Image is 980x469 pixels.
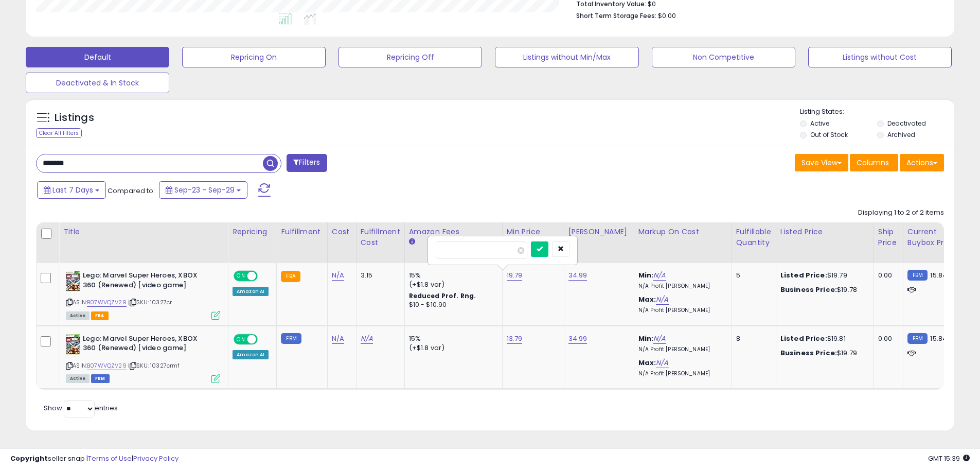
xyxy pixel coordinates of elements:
[409,291,476,300] b: Reduced Prof. Rng.
[638,294,656,304] b: Max:
[235,272,247,281] span: ON
[233,287,269,296] div: Amazon AI
[810,130,848,139] label: Out of Stock
[281,333,301,344] small: FBM
[638,307,724,314] p: N/A Profit [PERSON_NAME]
[800,107,954,117] p: Listing States:
[83,271,208,292] b: Lego: Marvel Super Heroes, XBOX 360 (Renewed) [video game]
[878,227,899,248] div: Ship Price
[409,237,415,247] small: Amazon Fees.
[780,285,837,294] b: Business Price:
[795,154,848,171] button: Save View
[653,270,666,281] a: N/A
[638,346,724,353] p: N/A Profit [PERSON_NAME]
[409,334,494,343] div: 15%
[507,227,560,237] div: Min Price
[780,271,866,280] div: $19.79
[128,361,180,370] span: | SKU: 10327crmf
[495,47,638,67] button: Listings without Min/Max
[91,374,110,383] span: FBM
[87,361,127,370] a: B07WVQZV29
[26,47,169,67] button: Default
[928,454,970,463] span: 2025-10-8 15:39 GMT
[930,270,947,280] span: 15.84
[808,47,952,67] button: Listings without Cost
[907,227,960,248] div: Current Buybox Price
[66,334,220,382] div: ASIN:
[287,154,327,172] button: Filters
[256,272,273,281] span: OFF
[568,270,587,281] a: 34.99
[878,334,895,343] div: 0.00
[878,271,895,280] div: 0.00
[256,335,273,343] span: OFF
[37,181,106,199] button: Last 7 Days
[638,334,654,343] b: Min:
[780,334,827,343] b: Listed Price:
[858,208,944,218] div: Displaying 1 to 2 of 2 items
[332,270,344,281] a: N/A
[133,454,179,463] a: Privacy Policy
[128,298,172,306] span: | SKU: 10327cr
[233,350,269,359] div: Amazon AI
[361,334,373,344] a: N/A
[66,374,90,383] span: All listings currently available for purchase on Amazon
[857,158,889,168] span: Columns
[83,334,208,356] b: Lego: Marvel Super Heroes, XBOX 360 (Renewed) [video game]
[332,227,352,237] div: Cost
[44,403,118,413] span: Show: entries
[87,298,127,307] a: B07WVQZV29
[780,285,866,294] div: $19.78
[780,270,827,280] b: Listed Price:
[638,370,724,377] p: N/A Profit [PERSON_NAME]
[281,271,300,282] small: FBA
[900,154,944,171] button: Actions
[66,311,90,320] span: All listings currently available for purchase on Amazon
[66,334,80,355] img: 519-9bDbVSL._SL40_.jpg
[235,335,247,343] span: ON
[159,181,247,199] button: Sep-23 - Sep-29
[652,47,795,67] button: Non Competitive
[780,348,837,358] b: Business Price:
[907,333,928,344] small: FBM
[638,270,654,280] b: Min:
[907,270,928,281] small: FBM
[736,334,768,343] div: 8
[409,343,494,353] div: (+$1.8 var)
[361,227,400,248] div: Fulfillment Cost
[568,334,587,344] a: 34.99
[930,334,947,343] span: 15.84
[810,119,829,128] label: Active
[281,227,323,237] div: Fulfillment
[638,358,656,368] b: Max:
[780,334,866,343] div: $19.81
[174,185,235,195] span: Sep-23 - Sep-29
[409,280,494,289] div: (+$1.8 var)
[507,270,523,281] a: 19.79
[634,222,732,263] th: The percentage added to the cost of goods (COGS) that forms the calculator for Min & Max prices.
[850,154,898,171] button: Columns
[653,334,666,344] a: N/A
[66,271,220,319] div: ASIN:
[576,11,656,20] b: Short Term Storage Fees:
[409,227,498,237] div: Amazon Fees
[233,227,272,237] div: Repricing
[568,227,630,237] div: [PERSON_NAME]
[26,73,169,93] button: Deactivated & In Stock
[887,119,926,128] label: Deactivated
[182,47,326,67] button: Repricing On
[409,301,494,309] div: $10 - $10.90
[638,227,727,237] div: Markup on Cost
[338,47,482,67] button: Repricing Off
[88,454,132,463] a: Terms of Use
[780,227,869,237] div: Listed Price
[63,227,224,237] div: Title
[332,334,344,344] a: N/A
[55,111,94,125] h5: Listings
[507,334,523,344] a: 13.79
[656,294,668,305] a: N/A
[108,186,155,196] span: Compared to:
[658,11,676,21] span: $0.00
[638,283,724,290] p: N/A Profit [PERSON_NAME]
[91,311,109,320] span: FBA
